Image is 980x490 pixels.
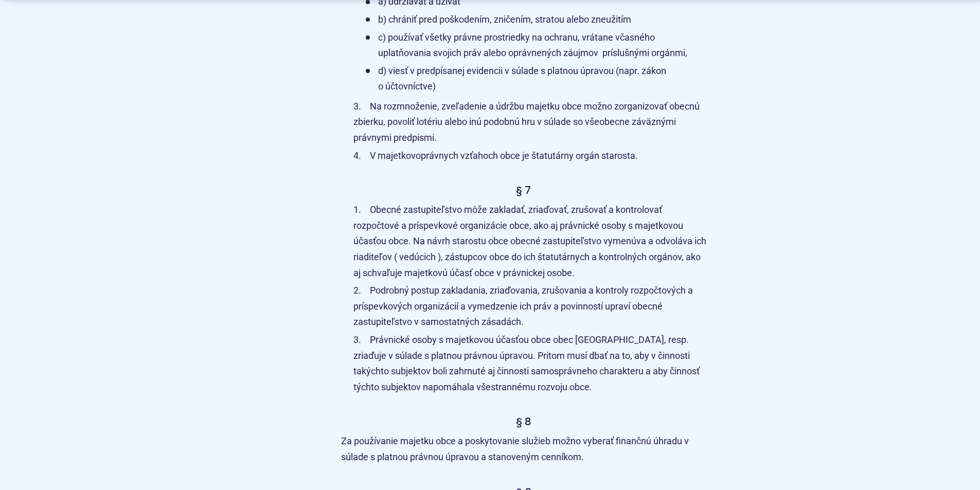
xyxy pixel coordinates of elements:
li: Podrobný postup zakladania, zriaďovania, zrušovania a kontroly rozpočtových a príspevkových organ... [353,283,706,330]
span: § 7 [516,183,531,197]
li: d) viesť v predpísanej evidencii v súlade s platnou úpravou (napr. zákon o účtovníctve) [366,63,706,95]
li: c) používať všetky právne prostriedky na ochranu, vrátane včasného uplatňovania svojich práv aleb... [366,30,706,61]
span: § 8 [516,414,531,429]
li: Právnické osoby s majetkovou účasťou obce obec [GEOGRAPHIC_DATA], resp. zriaďuje v súlade s platn... [353,332,706,395]
li: V majetkovoprávnych vzťahoch obce je štatutárny orgán starosta. [353,148,706,164]
p: Za používanie majetku obce a poskytovanie služieb možno vyberať finančnú úhradu v súlade s platno... [341,433,706,465]
li: b) chrániť pred poškodením, zničením, stratou alebo zneužitím [366,12,706,28]
li: Obecné zastupiteľstvo môže zakladať, zriaďovať, zrušovať a kontrolovať rozpočtové a príspevkové o... [353,202,706,281]
li: Na rozmnoženie, zveľadenie a údržbu majetku obce možno zorganizovať obecnú zbierku, povoliť lotér... [353,99,706,146]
